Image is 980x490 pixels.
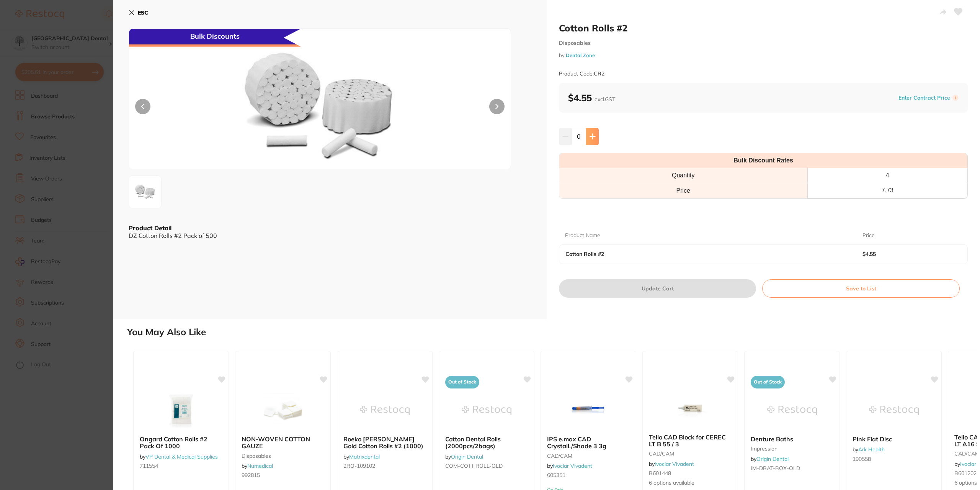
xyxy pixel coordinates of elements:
h2: Cotton Rolls #2 [559,22,968,34]
b: ESC [138,9,148,16]
small: 992815 [242,472,324,478]
a: Matrixdental [349,453,380,460]
th: 4 [807,168,967,183]
span: by [242,462,273,469]
span: Out of Stock [751,376,785,388]
span: by [140,453,218,460]
b: $4.55 [862,251,952,257]
img: Ongard Cotton Rolls #2 Pack Of 1000 [156,391,206,429]
b: Pink Flat Disc [853,436,935,442]
small: COM-COTT ROLL-OLD [445,463,528,469]
small: 190558 [853,456,935,462]
div: DZ Cotton Rolls #2 Pack of 500 [129,232,531,239]
a: Origin Dental [451,453,483,460]
span: by [343,453,380,460]
img: bGxzMS5qcGc [131,181,159,203]
b: Roeko Luna Gold Cotton Rolls #2 (1000) [343,436,426,450]
small: 2RO-109102 [343,463,426,469]
span: by [649,461,694,467]
a: Ivoclar Vivadent [655,461,694,467]
a: Numedical [247,462,273,469]
b: $4.55 [568,92,615,103]
b: Cotton Rolls #2 [565,251,833,257]
small: CAD/CAM [547,453,630,459]
a: Ivoclar Vivadent [553,462,592,469]
p: Product Name [565,232,600,239]
span: by [853,446,885,453]
small: 605351 [547,472,630,478]
small: disposables [242,453,324,459]
div: Bulk Discounts [129,29,301,47]
b: Ongard Cotton Rolls #2 Pack Of 1000 [140,436,222,450]
th: 7.73 [807,183,967,198]
small: Product Code: CR2 [559,70,604,77]
img: Telio CAD Block for CEREC LT B 55 / 3 [665,389,715,428]
span: 6 options available [649,479,732,487]
img: Denture Baths [767,391,817,429]
small: CAD/CAM [649,451,732,457]
span: by [751,456,789,462]
button: Update Cart [559,279,756,298]
img: Pink Flat Disc [869,391,919,429]
p: Price [862,232,875,239]
a: Origin Dental [756,456,789,462]
small: Disposables [559,40,968,46]
a: VP Dental & Medical Supplies [145,453,218,460]
img: IPS e.max CAD Crystall./Shade 3 3g [563,391,613,429]
label: i [952,95,959,101]
td: Price [559,183,807,198]
b: Product Detail [129,224,171,232]
b: IPS e.max CAD Crystall./Shade 3 3g [547,436,630,450]
span: by [445,453,483,460]
img: NON-WOVEN COTTON GAUZE [258,391,308,429]
b: Telio CAD Block for CEREC LT B 55 / 3 [649,434,732,448]
b: Cotton Dental Rolls (2000pcs/2bags) [445,436,528,450]
img: Cotton Dental Rolls (2000pcs/2bags) [462,391,511,429]
span: by [547,462,592,469]
small: impression [751,446,833,452]
b: NON-WOVEN COTTON GAUZE [242,436,324,450]
button: Save to List [762,279,960,298]
span: excl. GST [595,96,615,103]
small: 711554 [140,463,222,469]
img: Roeko Luna Gold Cotton Rolls #2 (1000) [360,391,410,429]
small: IM-DBAT-BOX-OLD [751,465,833,471]
b: Denture Baths [751,436,833,442]
h2: You May Also Like [127,327,977,338]
small: by [559,52,968,58]
th: Quantity [559,168,807,183]
th: Bulk Discount Rates [559,153,967,168]
a: Ark Health [858,446,885,453]
a: Dental Zone [566,52,595,58]
img: bGxzMS5qcGc [205,48,434,169]
button: Enter Contract Price [896,94,952,102]
span: Out of Stock [445,376,479,388]
button: ESC [129,6,148,19]
small: B601448 [649,470,732,476]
